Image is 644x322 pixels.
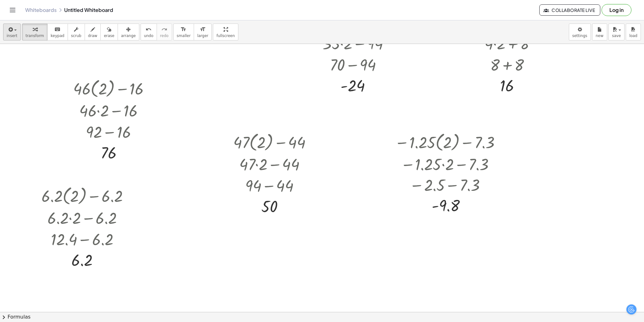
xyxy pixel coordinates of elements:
[572,34,587,38] span: settings
[602,4,631,16] button: Log in
[539,4,600,16] button: Collaborate Live
[146,26,152,33] i: undo
[629,34,637,38] span: load
[144,34,153,38] span: undo
[54,26,60,33] i: keyboard
[47,24,68,40] button: keyboardkeypad
[100,24,118,40] button: erase
[3,24,21,40] button: insert
[71,34,81,38] span: scrub
[85,24,101,40] button: draw
[8,5,18,15] button: Toggle navigation
[161,26,167,33] i: redo
[612,34,621,38] span: save
[194,24,212,40] button: format_sizelarger
[68,24,85,40] button: scrub
[25,7,57,13] a: Whiteboards
[596,34,603,38] span: new
[213,24,238,40] button: fullscreen
[160,34,169,38] span: redo
[216,34,235,38] span: fullscreen
[592,24,607,40] button: new
[197,34,208,38] span: larger
[177,34,191,38] span: smaller
[173,24,194,40] button: format_sizesmaller
[22,24,47,40] button: transform
[141,24,157,40] button: undoundo
[51,34,64,38] span: keypad
[200,26,206,33] i: format_size
[608,24,625,40] button: save
[88,34,97,38] span: draw
[25,34,44,38] span: transform
[104,34,114,38] span: erase
[180,26,186,33] i: format_size
[121,34,136,38] span: arrange
[157,24,172,40] button: redoredo
[7,34,17,38] span: insert
[545,7,595,13] span: Collaborate Live
[118,24,139,40] button: arrange
[569,24,591,40] button: settings
[626,24,641,40] button: load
